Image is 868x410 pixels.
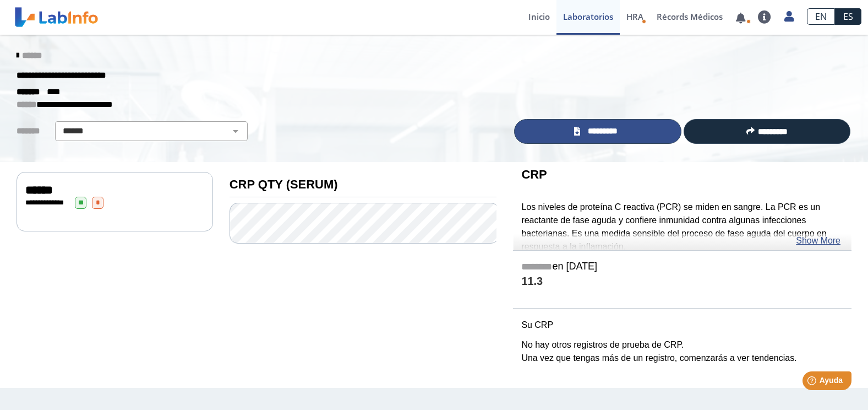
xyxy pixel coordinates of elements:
p: No hay otros registros de prueba de CRP. Una vez que tengas más de un registro, comenzarás a ver ... [521,338,843,365]
span: HRA [626,11,643,22]
p: Su CRP [521,319,843,332]
iframe: Help widget launcher [770,367,856,398]
h5: en [DATE] [521,261,843,273]
h4: 11.3 [521,275,843,289]
b: CRP QTY (SERUM) [230,177,338,191]
p: Los niveles de proteína C reactiva (PCR) se miden en sangre. La PCR es un reactante de fase aguda... [521,201,843,253]
a: ES [835,8,861,25]
a: Show More [796,234,840,247]
a: EN [807,8,835,25]
b: CRP [521,168,547,181]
